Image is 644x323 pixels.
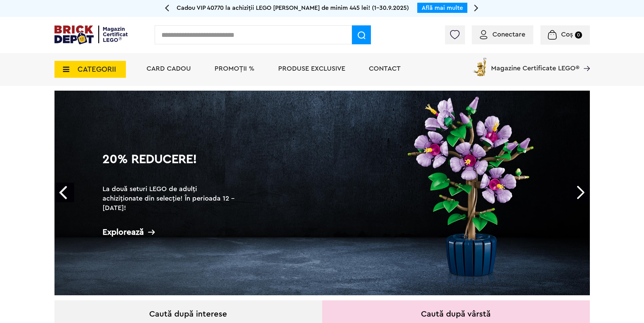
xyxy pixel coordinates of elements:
span: Cadou VIP 40770 la achiziții LEGO [PERSON_NAME] de minim 445 lei! (1-30.9.2025) [177,5,409,11]
a: Magazine Certificate LEGO® [579,56,590,63]
a: PROMOȚII % [215,65,254,72]
a: 20% Reducere!La două seturi LEGO de adulți achiziționate din selecție! În perioada 12 - [DATE]!Ex... [54,91,590,295]
h1: 20% Reducere! [103,153,238,178]
a: Next [570,183,590,202]
a: Prev [54,183,74,202]
span: Magazine Certificate LEGO® [491,56,579,72]
a: Află mai multe [422,5,463,11]
a: Card Cadou [147,65,191,72]
div: Explorează [103,228,238,236]
h2: La două seturi LEGO de adulți achiziționate din selecție! În perioada 12 - [DATE]! [103,184,238,213]
span: CATEGORII [77,66,116,73]
span: Conectare [492,31,525,38]
a: Contact [369,65,401,72]
a: Conectare [480,31,525,38]
a: Produse exclusive [278,65,345,72]
small: 0 [575,31,582,39]
span: Coș [561,31,573,38]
